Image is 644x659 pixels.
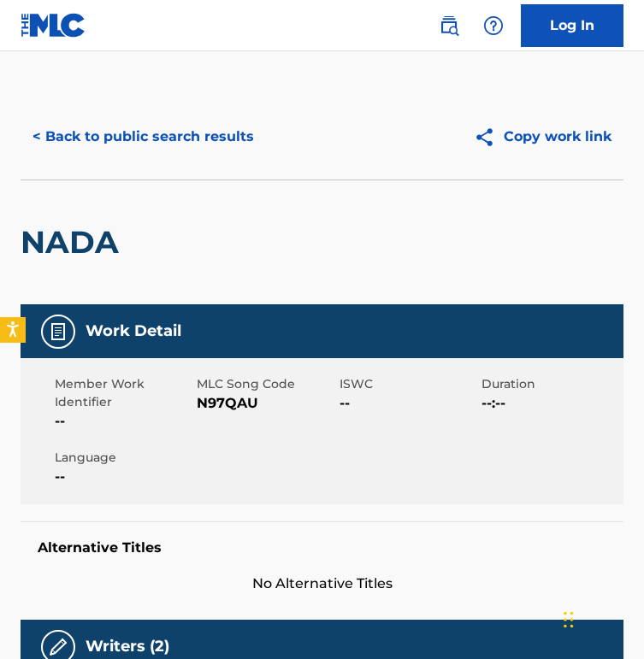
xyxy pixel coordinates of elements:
iframe: Chat Widget [558,577,644,659]
a: Log In [521,4,623,47]
span: Duration [482,375,619,393]
h5: Writers (2) [86,637,169,656]
button: < Back to public search results [21,115,266,158]
img: Copy work link [474,127,504,148]
span: -- [340,393,477,414]
h5: Alternative Titles [38,539,606,556]
img: search [439,15,459,36]
span: No Alternative Titles [21,574,623,594]
span: Member Work Identifier [55,375,192,411]
span: ISWC [340,375,477,393]
h2: NADA [21,223,127,262]
span: MLC Song Code [197,375,334,393]
span: N97QAU [197,393,334,414]
h5: Work Detail [86,321,181,341]
a: Public Search [432,9,466,43]
div: Help [476,9,511,43]
div: Drag [564,594,574,645]
img: Writers [48,637,68,657]
img: help [483,15,504,36]
span: -- [55,411,192,432]
span: -- [55,467,192,487]
button: Copy work link [462,115,623,158]
img: Work Detail [48,321,68,342]
span: Language [55,449,192,467]
img: MLC Logo [21,13,86,38]
span: --:-- [482,393,619,414]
